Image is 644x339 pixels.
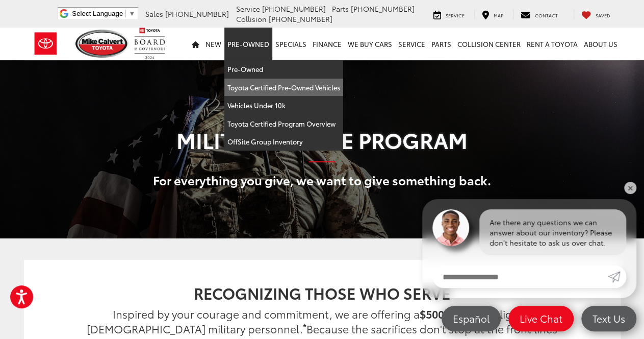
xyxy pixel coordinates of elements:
a: OffSite Group Inventory [224,133,343,151]
span: Select Language [72,10,123,17]
a: Live Chat [508,306,574,331]
a: Home [189,28,202,60]
a: Specials [272,28,310,60]
a: Toyota Certified Pre-Owned Vehicles [224,79,343,97]
span: Map [494,12,503,18]
a: Parts [428,28,454,60]
a: Contact [513,9,565,19]
strong: $500 rebate [420,306,480,321]
span: Parts [332,4,349,14]
a: Submit [608,265,626,288]
h1: Military Rebate Program [32,128,613,151]
img: Agent profile photo [432,209,469,246]
span: ▼ [128,10,135,17]
span: ​ [125,10,126,17]
input: Enter your message [432,265,608,288]
p: Recognizing Those Who Serve [87,284,557,301]
span: [PHONE_NUMBER] [351,4,415,14]
span: Español [448,312,495,325]
img: Mike Calvert Toyota [75,30,130,58]
a: Vehicles Under 10k [224,96,343,115]
span: Contact [535,12,558,18]
a: New [202,28,224,60]
a: About Us [581,28,621,60]
a: Collision Center [454,28,524,60]
span: Collision [236,14,267,24]
span: Saved [596,12,610,18]
a: Map [474,9,511,19]
a: Español [442,306,501,331]
a: Finance [310,28,345,60]
a: Toyota Certified Program Overview [224,115,343,133]
span: Service [446,12,465,18]
a: Service [426,9,472,19]
span: [PHONE_NUMBER] [262,4,326,14]
span: Service [236,4,260,14]
a: Select Language​ [72,10,135,17]
a: Pre-Owned [224,60,343,79]
span: Sales [145,9,163,19]
a: Rent a Toyota [524,28,581,60]
a: Service [395,28,428,60]
img: Toyota [27,27,65,60]
div: Are there any questions we can answer about our inventory? Please don't hesitate to ask us over c... [479,209,626,255]
a: WE BUY CARS [345,28,395,60]
span: Live Chat [514,312,568,325]
span: Text Us [587,312,630,325]
span: [PHONE_NUMBER] [165,9,229,19]
a: Pre-Owned [224,28,272,60]
span: [PHONE_NUMBER] [269,14,332,24]
a: My Saved Vehicles [574,9,618,19]
a: Text Us [581,306,636,331]
p: For everything you give, we want to give something back. [32,173,613,187]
